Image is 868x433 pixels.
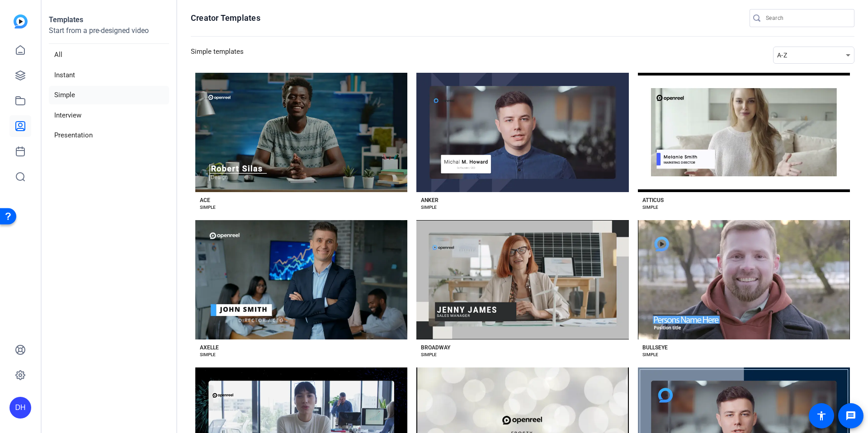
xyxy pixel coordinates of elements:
[642,351,658,358] div: SIMPLE
[200,197,210,204] div: ACE
[416,220,628,339] button: Template image
[766,13,847,24] input: Search
[642,197,664,204] div: ATTICUS
[416,73,628,192] button: Template image
[642,204,658,211] div: SIMPLE
[49,66,169,85] li: Instant
[49,126,169,145] li: Presentation
[14,14,28,28] img: blue-gradient.svg
[638,220,850,339] button: Template image
[845,410,856,421] mat-icon: message
[195,73,407,192] button: Template image
[191,47,244,64] h3: Simple templates
[200,344,219,351] div: AXELLE
[9,397,31,419] div: DH
[777,52,787,59] span: A-Z
[421,204,437,211] div: SIMPLE
[49,15,83,24] strong: Templates
[49,46,169,64] li: All
[49,25,169,44] p: Start from a pre-designed video
[191,13,260,24] h1: Creator Templates
[816,410,827,421] mat-icon: accessibility
[200,204,216,211] div: SIMPLE
[421,344,450,351] div: BROADWAY
[421,351,437,358] div: SIMPLE
[49,86,169,104] li: Simple
[195,220,407,339] button: Template image
[642,344,668,351] div: BULLSEYE
[421,197,439,204] div: ANKER
[49,106,169,125] li: Interview
[200,351,216,358] div: SIMPLE
[638,73,850,192] button: Template image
